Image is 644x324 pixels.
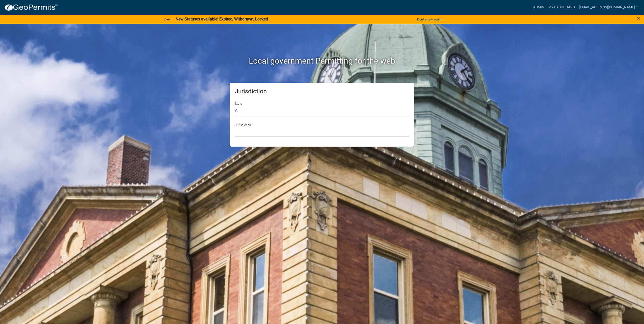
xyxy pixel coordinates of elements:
h5: Jurisdiction [235,88,409,95]
a: Admin [531,3,546,12]
a: [EMAIL_ADDRESS][DOMAIN_NAME] [577,3,640,12]
a: My Dashboard [546,3,577,12]
button: Close [637,15,640,21]
strong: New Statuses available! Expired, Withdrawn, Locked [176,17,268,21]
h2: Local government Permitting for the web [182,56,462,66]
a: View [162,15,173,23]
button: Don't show again [415,15,443,23]
span: × [637,15,640,22]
